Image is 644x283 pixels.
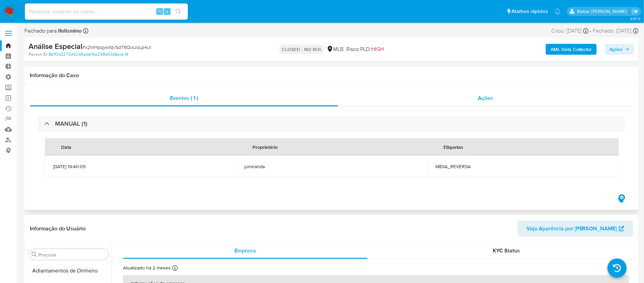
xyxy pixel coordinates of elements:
p: kleber.bueno@mercadolivre.com [577,8,629,15]
button: Ações [605,44,634,55]
div: Fechado: [DATE] [593,27,639,35]
button: Veja Aparência por [PERSON_NAME] [518,220,633,237]
div: MANUAL (1) [38,116,625,131]
span: # x2WHpqyw1qVSdT6QoUoLp4Ul [82,44,151,51]
span: HIGH [371,45,384,53]
span: ⌥ [157,8,162,15]
span: - [590,27,592,35]
span: Risco PLD: [347,46,384,53]
span: MÍDIA_REVERSA [436,163,611,170]
a: 8e1f0d3276e42b6ade19e298d43d8ace [49,51,128,57]
button: AML Data Collector [546,44,597,55]
div: Criou: [DATE] [551,27,589,35]
span: Ações [478,94,493,102]
p: CLOSED - NO ROI [279,45,324,54]
input: Pesquise usuários ou casos... [25,7,188,16]
span: Veja Aparência por [PERSON_NAME] [526,220,617,237]
div: Data [53,139,80,155]
button: Procurar [32,252,37,257]
span: Fechado para [24,27,82,35]
span: Empresa [235,247,256,254]
a: Notificações [555,8,561,14]
span: Ações [610,44,623,55]
div: MLB [327,46,344,53]
div: Etiquetas [436,139,472,155]
b: Person ID [29,51,47,57]
input: Procurar [38,252,106,258]
h3: MANUAL (1) [55,120,87,127]
b: Análise Especial [29,41,82,52]
b: AML Data Collector [551,44,592,55]
button: search-icon [171,7,185,16]
span: jumiranda [244,163,419,170]
span: Eventos ( 1 ) [170,94,198,102]
h1: Informação do Caso [30,72,633,79]
span: Atalhos rápidos [512,8,548,15]
span: s [166,8,168,15]
b: lfelismino [57,27,82,35]
span: [DATE] 19:40:05 [53,163,228,170]
div: Proprietário [244,139,286,155]
span: KYC Status [493,247,520,254]
p: Atualizado há 2 meses [123,265,171,271]
h1: Informação do Usuário [30,225,86,232]
a: Sair [632,8,639,15]
button: Adiantamentos de Dinheiro [26,263,111,279]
